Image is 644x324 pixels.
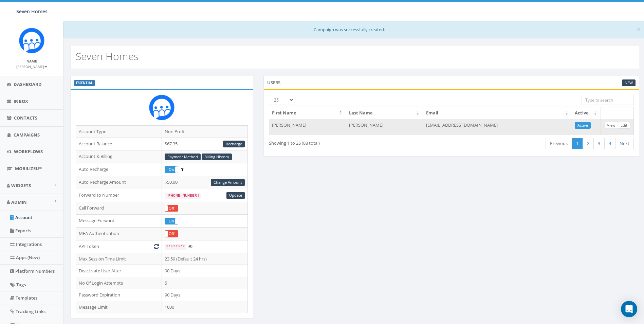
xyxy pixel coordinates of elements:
[16,8,48,15] span: Seven Homes
[165,154,201,161] a: Payment Method
[423,107,572,119] th: Email: activate to sort column ascending
[149,95,174,120] img: Rally_Corp_Icon.png
[582,95,634,105] input: Type to search
[637,26,641,33] button: Close
[14,98,28,104] span: Inbox
[76,51,139,62] h2: Seven Homes
[154,244,159,249] i: Generate New Token
[76,150,162,163] td: Account & Billing
[19,28,44,53] img: Rally_Corp_Icon.png
[572,138,583,149] a: 1
[16,64,47,69] small: [PERSON_NAME]
[14,148,43,155] span: Workflows
[593,138,605,149] a: 3
[165,166,178,173] div: OnOff
[76,138,162,150] td: Account Balance
[11,199,27,205] span: Admin
[637,24,641,34] span: ×
[263,76,639,89] div: Users
[604,122,618,129] a: View
[74,80,95,86] label: ESSENTIAL
[15,165,42,172] span: MobilizeU™
[76,126,162,138] td: Account Type
[162,138,247,150] td: $67.35
[269,119,346,135] td: [PERSON_NAME]
[165,193,201,199] code: [PHONE_NUMBER]
[76,202,162,215] td: Call Forward
[269,137,415,146] div: Showing 1 to 25 (88 total)
[223,141,245,148] a: Recharge
[165,205,178,212] label: Off
[575,122,591,129] a: Active
[572,107,601,119] th: Active: activate to sort column ascending
[165,231,178,237] label: Off
[165,166,178,173] label: On
[546,138,572,149] a: Previous
[14,81,42,87] span: Dashboard
[165,218,178,224] label: On
[11,182,31,188] span: Widgets
[76,215,162,228] td: Message Forward
[76,163,162,176] td: Auto Recharge
[211,179,245,186] a: Change Amount
[622,79,636,87] a: New
[162,126,247,138] td: Non Profit
[226,192,245,199] a: Update
[202,154,232,161] a: Billing History
[165,218,178,225] div: OnOff
[76,289,162,301] td: Password Expiration
[618,122,630,129] a: Edit
[604,138,615,149] a: 4
[76,228,162,240] td: MFA Authentication
[76,277,162,289] td: No Of Login Attempts
[76,176,162,189] td: Auto Recharge Amount
[165,230,178,237] div: OnOff
[76,189,162,202] td: Forward to Number
[162,301,247,313] td: 1000
[165,205,178,212] div: OnOff
[16,63,47,69] a: [PERSON_NAME]
[26,59,37,64] small: Name
[162,265,247,277] td: 90 Days
[346,119,423,135] td: [PERSON_NAME]
[583,138,594,149] a: 2
[76,253,162,265] td: Max Session Time Limit
[162,253,247,265] td: 23:59 (Default 24 hrs)
[76,301,162,313] td: Message Limit
[14,115,37,121] span: Contacts
[76,265,162,277] td: Deactivate User After
[346,107,423,119] th: Last Name: activate to sort column ascending
[76,240,162,253] td: API Token
[423,119,572,135] td: [EMAIL_ADDRESS][DOMAIN_NAME]
[14,132,40,138] span: Campaigns
[269,107,346,119] th: First Name: activate to sort column descending
[615,138,634,149] a: Next
[181,166,183,172] span: Enable to prevent campaign failure.
[162,289,247,301] td: 90 Days
[621,301,637,317] div: Open Intercom Messenger
[162,277,247,289] td: 5
[162,176,247,189] td: $50.00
